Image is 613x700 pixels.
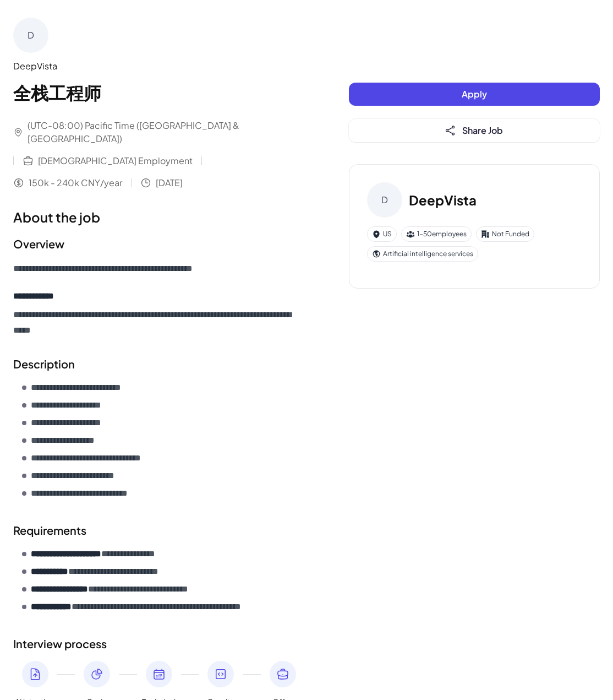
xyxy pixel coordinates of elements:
h1: About the job [13,207,305,227]
div: Artificial intelligence services [367,246,478,262]
h2: Interview process [13,636,305,652]
span: Apply [462,88,487,100]
span: [DATE] [156,176,183,189]
h2: Description [13,356,305,372]
div: D [367,182,402,218]
span: (UTC-08:00) Pacific Time ([GEOGRAPHIC_DATA] & [GEOGRAPHIC_DATA]) [28,119,305,145]
button: Apply [349,83,600,106]
span: 150k - 240k CNY/year [29,176,122,189]
div: 1-50 employees [401,226,472,242]
h2: Requirements [13,522,305,539]
div: Not Funded [476,226,534,242]
div: US [367,226,397,242]
h2: Overview [13,236,305,252]
div: D [13,18,48,53]
h1: 全栈工程师 [13,79,305,106]
button: Share Job [349,119,600,142]
span: Share Job [462,124,503,136]
span: [DEMOGRAPHIC_DATA] Employment [38,154,193,167]
div: DeepVista [13,59,305,73]
h3: DeepVista [409,190,477,210]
